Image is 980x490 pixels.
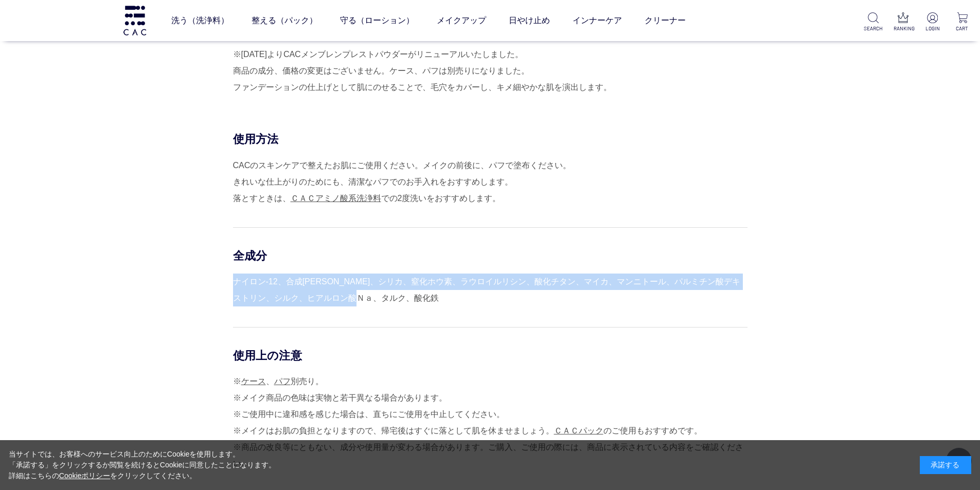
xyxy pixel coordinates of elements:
[241,377,266,386] a: ケース
[233,348,747,363] div: 使用上の注意
[953,25,972,32] p: CART
[920,456,971,474] div: 承諾する
[509,6,550,35] a: 日やけ止め
[233,274,747,306] div: ナイロン-12、合成[PERSON_NAME]、シリカ、窒化ホウ素、ラウロイルリシン、酸化チタン、マイカ、マンニトール、パルミチン酸デキストリン、シルク、ヒアルロン酸Ｎａ、タルク、酸化鉄
[554,426,603,435] a: ＣＡＣパック
[923,25,942,32] p: LOGIN
[894,25,913,32] p: RANKING
[274,377,291,386] a: パフ
[122,6,148,35] img: logo
[953,12,972,32] a: CART
[233,248,747,263] div: 全成分
[573,6,622,35] a: インナーケア
[923,12,942,32] a: LOGIN
[171,6,229,35] a: 洗う（洗浄料）
[340,6,414,35] a: 守る（ローション）
[233,132,747,147] div: 使用方法
[864,12,883,32] a: SEARCH
[291,194,381,203] a: ＣＡＣアミノ酸系洗浄料
[9,449,276,481] div: 当サイトでは、お客様へのサービス向上のためにCookieを使用します。 「承諾する」をクリックするか閲覧を続けるとCookieに同意したことになります。 詳細はこちらの をクリックしてください。
[252,6,317,35] a: 整える（パック）
[437,6,486,35] a: メイクアップ
[59,471,111,480] a: Cookieポリシー
[233,46,747,96] div: ※[DATE]よりCACメンブレンプレストパウダーがリニューアルいたしました。 商品の成分、価格の変更はございません。ケース、パフは別売りになりました。 ファンデーションの仕上げとして肌にのせる...
[894,12,913,32] a: RANKING
[233,157,747,207] div: CACのスキンケアで整えたお肌にご使用ください。メイクの前後に、パフで塗布ください。 きれいな仕上がりのためにも、清潔なパフでのお手入れをおすすめします。 落とすときは、 での2度洗いをおすすめ...
[645,6,686,35] a: クリーナー
[864,25,883,32] p: SEARCH
[233,373,747,472] div: ※ 、 別売り。 ※メイク商品の色味は実物と若干異なる場合があります。 ※ご使用中に違和感を感じた場合は、直ちにご使用を中止してください。 ※メイクはお肌の負担となりますので、帰宅後はすぐに落と...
